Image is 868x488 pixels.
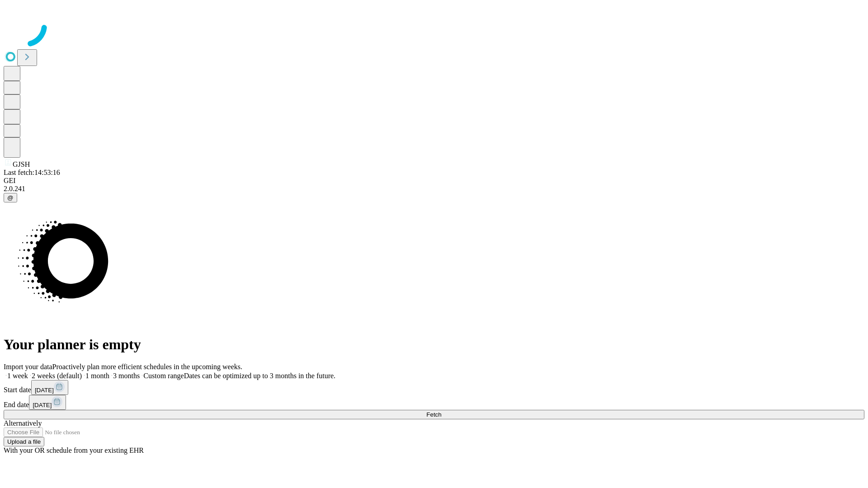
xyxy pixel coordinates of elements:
[32,372,82,380] span: 2 weeks (default)
[35,387,54,394] span: [DATE]
[7,194,14,201] span: @
[4,177,864,185] div: GEI
[33,402,52,408] span: [DATE]
[4,380,864,395] div: Start date
[4,410,864,419] button: Fetch
[4,437,44,446] button: Upload a file
[52,363,242,371] span: Proactively plan more efficient schedules in the upcoming weeks.
[13,160,30,168] span: GJSH
[4,395,864,410] div: End date
[31,380,68,395] button: [DATE]
[143,372,184,380] span: Custom range
[4,363,52,371] span: Import your data
[85,372,109,380] span: 1 month
[184,372,335,380] span: Dates can be optimized up to 3 months in the future.
[4,336,864,353] h1: Your planner is empty
[4,185,864,193] div: 2.0.241
[113,372,140,380] span: 3 months
[7,372,28,380] span: 1 week
[426,411,441,418] span: Fetch
[4,169,60,176] span: Last fetch: 14:53:16
[4,419,42,427] span: Alternatively
[4,193,17,202] button: @
[4,446,144,454] span: With your OR schedule from your existing EHR
[29,395,66,410] button: [DATE]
